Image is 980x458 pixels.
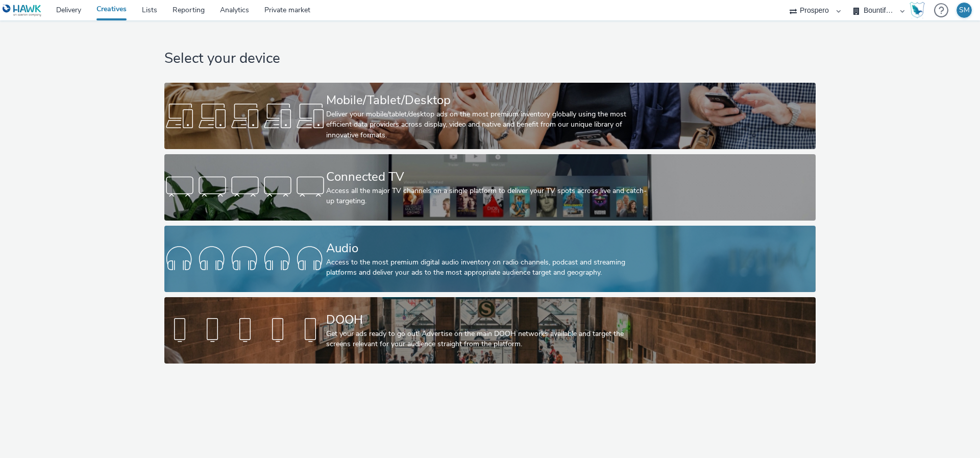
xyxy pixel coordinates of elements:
[910,2,929,18] a: Hawk Academy
[3,4,42,17] img: undefined Logo
[326,109,650,140] div: Deliver your mobile/tablet/desktop ads on the most premium inventory globally using the most effi...
[164,49,815,68] h1: Select your device
[326,329,650,350] div: Get your ads ready to go out! Advertise on the main DOOH networks available and target the screen...
[326,257,650,278] div: Access to the most premium digital audio inventory on radio channels, podcast and streaming platf...
[164,226,815,292] a: AudioAccess to the most premium digital audio inventory on radio channels, podcast and streaming ...
[326,91,650,109] div: Mobile/Tablet/Desktop
[326,168,650,186] div: Connected TV
[164,297,815,364] a: DOOHGet your ads ready to go out! Advertise on the main DOOH networks available and target the sc...
[326,186,650,207] div: Access all the major TV channels on a single platform to deliver your TV spots across live and ca...
[164,83,815,149] a: Mobile/Tablet/DesktopDeliver your mobile/tablet/desktop ads on the most premium inventory globall...
[164,154,815,221] a: Connected TVAccess all the major TV channels on a single platform to deliver your TV spots across...
[326,311,650,329] div: DOOH
[326,239,650,257] div: Audio
[910,2,925,18] img: Hawk Academy
[959,3,970,18] div: SM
